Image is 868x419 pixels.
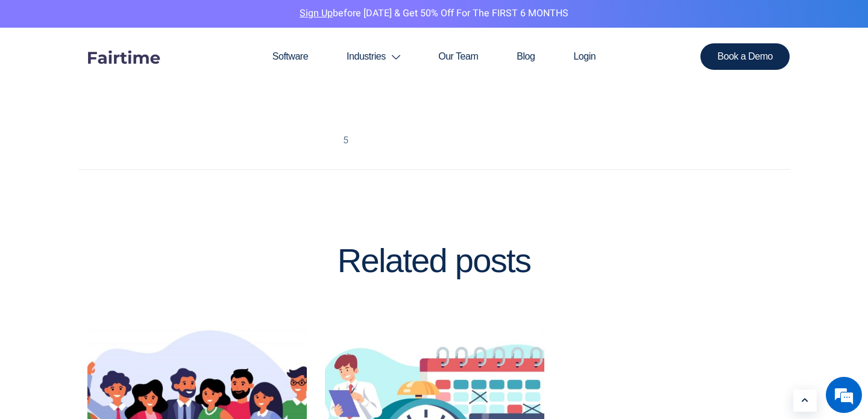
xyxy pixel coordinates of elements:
div: Minimize live chat window [198,6,227,35]
p: 5 [343,133,772,149]
img: d_7003521856_operators_12627000000521031 [20,60,51,90]
textarea: Enter details in the input field [6,308,230,350]
a: Login [554,28,615,85]
a: Industries [327,28,419,85]
p: before [DATE] & Get 50% Off for the FIRST 6 MONTHS [9,6,859,22]
div: We'll Send Them to You [28,216,190,229]
a: Learn More [793,390,817,412]
a: Our Team [419,28,497,85]
a: Sign Up [300,6,333,20]
a: Software [253,28,327,85]
a: Book a Demo [700,43,790,70]
a: Blog [497,28,554,85]
h2: Related posts [78,242,790,279]
div: Need Clerks Rates? [20,191,90,200]
div: Submit [155,261,190,277]
span: Book a Demo [717,52,773,61]
div: Need Clerks Rates? [63,67,203,83]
